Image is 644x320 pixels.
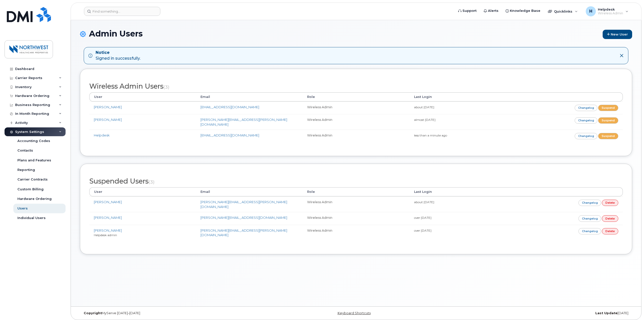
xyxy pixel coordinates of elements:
a: [PERSON_NAME] [94,228,122,232]
div: [DATE] [448,311,632,315]
small: Helpdesk admin [94,233,117,237]
th: Last Login [409,92,516,101]
a: [PERSON_NAME][EMAIL_ADDRESS][PERSON_NAME][DOMAIN_NAME] [200,200,287,209]
small: over [DATE] [414,229,431,232]
a: Delete [602,200,618,206]
th: Email [196,92,303,101]
td: Wireless Admin [303,101,409,114]
a: Changelog [575,133,598,139]
a: Suspend [598,105,618,111]
th: Last Login [409,187,516,196]
td: Wireless Admin [303,225,409,240]
div: Signed in successfully. [96,50,140,61]
a: Changelog [575,117,598,124]
small: less than a minute ago [414,133,447,137]
a: Changelog [578,215,601,222]
strong: Copyright [84,311,102,315]
th: User [89,187,196,196]
small: (3) [149,179,155,185]
a: Keyboard Shortcuts [338,311,371,315]
small: about [DATE] [414,200,434,204]
td: Wireless Admin [303,114,409,130]
a: [EMAIL_ADDRESS][DOMAIN_NAME] [200,133,259,137]
a: [PERSON_NAME] [94,105,122,109]
th: Role [303,92,409,101]
a: [PERSON_NAME][EMAIL_ADDRESS][PERSON_NAME][DOMAIN_NAME] [200,118,287,126]
td: Wireless Admin [303,130,409,142]
a: [PERSON_NAME] [94,118,122,122]
small: about [DATE] [414,105,434,109]
a: [PERSON_NAME][EMAIL_ADDRESS][PERSON_NAME][DOMAIN_NAME] [200,228,287,237]
a: [PERSON_NAME] [94,216,122,220]
div: MyServe [DATE]–[DATE] [80,311,264,315]
a: New User [603,30,632,39]
th: Email [196,187,303,196]
td: Wireless Admin [303,196,409,212]
a: Suspend [598,117,618,124]
a: [PERSON_NAME][EMAIL_ADDRESS][DOMAIN_NAME] [200,216,287,220]
a: [EMAIL_ADDRESS][DOMAIN_NAME] [200,105,259,109]
h2: Suspended Users [89,177,623,185]
strong: Last Update [595,311,618,315]
a: Suspend [598,133,618,139]
small: over [DATE] [414,216,431,220]
a: Delete [602,215,618,222]
a: Helpdesk [94,133,110,137]
strong: Notice [96,50,140,56]
a: Changelog [575,105,598,111]
h2: Wireless Admin Users [89,83,623,90]
td: Wireless Admin [303,212,409,225]
a: Changelog [578,228,601,234]
th: User [89,92,196,101]
th: Role [303,187,409,196]
a: Changelog [578,200,601,206]
a: [PERSON_NAME] [94,200,122,204]
small: (3) [163,84,169,90]
a: Delete [602,228,618,234]
h1: Admin Users [80,29,632,39]
small: almost [DATE] [414,118,435,122]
